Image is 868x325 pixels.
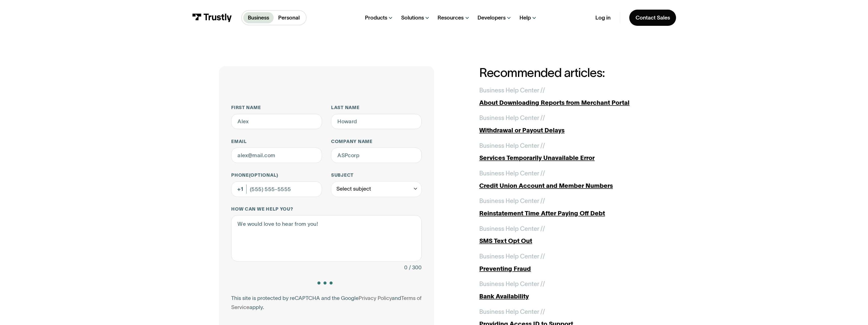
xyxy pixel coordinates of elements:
[331,105,422,111] label: Last name
[438,14,464,21] div: Resources
[479,141,543,150] div: Business Help Center /
[231,181,322,197] input: (555) 555-5555
[479,264,649,273] div: Preventing Fraud
[248,14,269,22] p: Business
[479,113,649,135] a: Business Help Center //Withdrawal or Payout Delays
[543,279,545,289] div: /
[479,279,649,301] a: Business Help Center //Bank Availability
[331,114,422,129] input: Howard
[479,209,649,218] div: Reinstatement Time After Paying Off Debt
[336,184,371,193] div: Select subject
[404,263,407,272] div: 0
[231,294,422,312] div: This site is protected by reCAPTCHA and the Google and apply.
[331,138,422,145] label: Company name
[331,172,422,178] label: Subject
[249,172,278,178] span: (Optional)
[543,86,545,95] div: /
[543,252,545,261] div: /
[543,196,545,206] div: /
[479,141,649,163] a: Business Help Center //Services Temporarily Unavailable Error
[479,236,649,246] div: SMS Text Opt Out
[479,196,543,206] div: Business Help Center /
[365,14,387,21] div: Products
[231,206,422,212] label: How can we help you?
[479,224,543,233] div: Business Help Center /
[479,126,649,135] div: Withdrawal or Payout Delays
[274,12,304,23] a: Personal
[479,252,543,261] div: Business Help Center /
[231,138,322,145] label: Email
[479,252,649,273] a: Business Help Center //Preventing Fraud
[479,169,649,190] a: Business Help Center //Credit Union Account and Member Numbers
[479,307,543,316] div: Business Help Center /
[479,66,649,79] h2: Recommended articles:
[231,172,322,178] label: Phone
[479,279,543,289] div: Business Help Center /
[401,14,424,21] div: Solutions
[231,148,322,163] input: alex@mail.com
[278,14,300,22] p: Personal
[543,169,545,178] div: /
[543,113,545,123] div: /
[478,14,506,21] div: Developers
[409,263,422,272] div: / 300
[479,153,649,162] div: Services Temporarily Unavailable Error
[629,10,676,26] a: Contact Sales
[479,113,543,123] div: Business Help Center /
[243,12,274,23] a: Business
[479,224,649,246] a: Business Help Center //SMS Text Opt Out
[479,181,649,190] div: Credit Union Account and Member Numbers
[479,169,543,178] div: Business Help Center /
[479,292,649,301] div: Bank Availability
[636,14,670,21] div: Contact Sales
[479,98,649,107] div: About Downloading Reports from Merchant Portal
[192,13,232,22] img: Trustly Logo
[543,141,545,150] div: /
[595,14,611,21] a: Log in
[231,105,322,111] label: First name
[479,196,649,218] a: Business Help Center //Reinstatement Time After Paying Off Debt
[479,86,543,95] div: Business Help Center /
[543,224,545,233] div: /
[479,86,649,107] a: Business Help Center //About Downloading Reports from Merchant Portal
[519,14,531,21] div: Help
[231,114,322,129] input: Alex
[359,295,392,301] a: Privacy Policy
[331,148,422,163] input: ASPcorp
[543,307,545,316] div: /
